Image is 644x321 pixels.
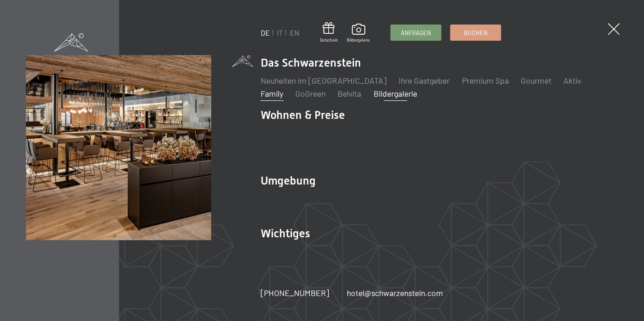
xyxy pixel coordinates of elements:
[260,287,329,299] a: [PHONE_NUMBER]
[260,288,329,298] span: [PHONE_NUMBER]
[319,22,338,43] a: Gutschein
[462,75,508,86] a: Premium Spa
[347,24,370,43] a: Bildergalerie
[374,88,417,99] a: Bildergalerie
[338,88,361,99] a: Belvita
[400,29,431,37] span: Anfragen
[260,28,269,37] a: DE
[347,37,370,43] span: Bildergalerie
[289,28,299,37] a: EN
[260,88,283,99] a: Family
[276,28,282,37] a: IT
[521,75,551,86] a: Gourmet
[347,287,443,299] a: hotel@schwarzenstein.com
[391,25,441,40] a: Anfragen
[464,29,488,37] span: Buchen
[399,75,450,86] a: Ihre Gastgeber
[319,37,338,43] span: Gutschein
[295,88,325,99] a: GoGreen
[450,25,500,40] a: Buchen
[260,75,386,86] a: Neuheiten im [GEOGRAPHIC_DATA]
[563,75,581,86] a: Aktiv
